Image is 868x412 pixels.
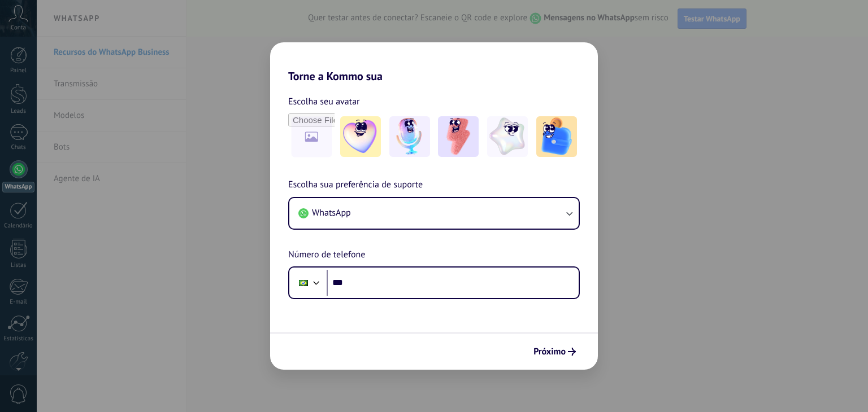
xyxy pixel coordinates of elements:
[487,116,528,157] img: -4.jpeg
[270,42,598,83] h2: Torne a Kommo sua
[293,271,314,295] div: Brazil: + 55
[528,342,581,361] button: Próximo
[288,248,365,262] span: Número de telefone
[289,198,579,229] button: WhatsApp
[438,116,479,157] img: -3.jpeg
[312,207,351,218] span: WhatsApp
[288,94,360,109] span: Escolha seu avatar
[288,178,423,192] span: Escolha sua preferência de suporte
[340,116,381,157] img: -1.jpeg
[533,348,566,356] span: Próximo
[389,116,430,157] img: -2.jpeg
[536,116,577,157] img: -5.jpeg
